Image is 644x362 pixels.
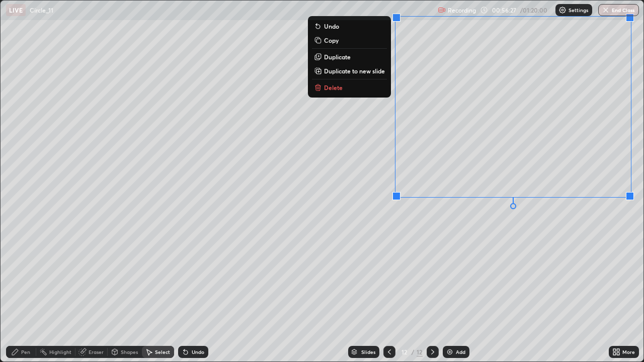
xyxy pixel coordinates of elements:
div: More [622,349,635,354]
p: Settings [569,8,588,13]
button: Duplicate to new slide [312,65,387,77]
p: Duplicate [324,53,351,61]
div: 12 [399,349,410,355]
div: Slides [361,349,375,354]
div: Add [456,349,465,354]
button: Duplicate [312,51,387,63]
p: Recording [448,7,476,14]
p: Circle_11 [30,6,53,14]
img: recording.375f2c34.svg [438,6,446,14]
p: Duplicate to new slide [324,67,385,75]
div: / [412,349,415,355]
button: Copy [312,34,387,46]
p: LIVE [9,6,23,14]
p: Copy [324,36,339,44]
div: Eraser [89,349,104,354]
p: Undo [324,22,339,30]
button: Undo [312,20,387,32]
img: end-class-cross [602,6,610,14]
p: Delete [324,83,343,92]
div: Select [155,349,170,354]
img: class-settings-icons [558,6,567,14]
img: add-slide-button [446,348,454,356]
div: Shapes [121,349,138,354]
div: Highlight [49,349,71,354]
div: Undo [192,349,204,354]
div: 12 [417,347,423,356]
button: End Class [598,4,639,16]
button: Delete [312,81,387,94]
div: Pen [21,349,30,354]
